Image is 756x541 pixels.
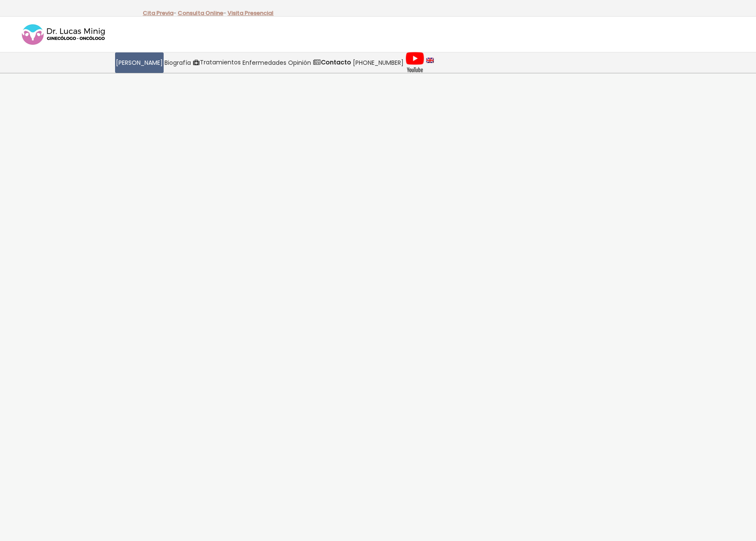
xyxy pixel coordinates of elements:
[164,58,191,68] span: Biografía
[404,52,425,73] a: Videos Youtube Ginecología
[352,52,404,73] a: [PHONE_NUMBER]
[178,9,223,17] a: Consulta Online
[288,58,311,68] span: Opinión
[353,58,404,68] span: [PHONE_NUMBER]
[425,52,435,73] a: language english
[116,58,163,68] span: [PERSON_NAME]
[287,52,312,73] a: Opinión
[143,9,173,17] a: Cita Previa
[426,58,434,63] img: language english
[143,8,176,19] p: -
[192,52,242,73] a: Tratamientos
[312,52,352,73] a: Contacto
[242,58,286,68] span: Enfermedades
[115,52,164,73] a: [PERSON_NAME]
[321,58,351,67] strong: Contacto
[200,58,241,67] span: Tratamientos
[405,52,424,73] img: Videos Youtube Ginecología
[228,9,274,17] a: Visita Presencial
[178,8,226,19] p: -
[164,52,192,73] a: Biografía
[242,52,287,73] a: Enfermedades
